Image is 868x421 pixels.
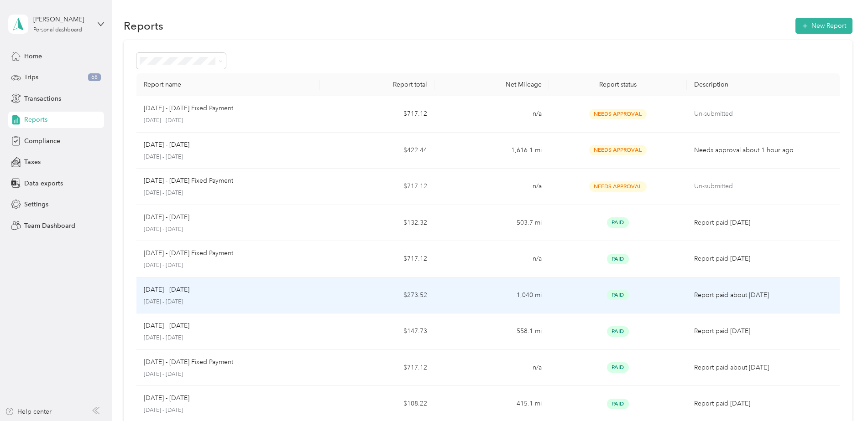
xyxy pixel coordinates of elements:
[144,321,189,331] p: [DATE] - [DATE]
[144,262,313,270] p: [DATE] - [DATE]
[434,350,549,386] td: n/a
[144,140,189,150] p: [DATE] - [DATE]
[320,241,434,277] td: $717.12
[434,277,549,314] td: 1,040 mi
[24,51,42,61] span: Home
[434,96,549,133] td: n/a
[694,145,832,155] p: Needs approval about 1 hour ago
[24,115,47,124] span: Reports
[24,136,60,146] span: Compliance
[607,290,629,300] span: Paid
[434,73,549,96] th: Net Mileage
[24,200,48,209] span: Settings
[589,145,647,155] span: Needs Approval
[24,94,61,103] span: Transactions
[694,181,832,191] p: Un-submitted
[687,73,840,96] th: Description
[320,277,434,314] td: $273.52
[434,205,549,241] td: 503.7 mi
[589,109,647,119] span: Needs Approval
[144,334,313,342] p: [DATE] - [DATE]
[24,72,38,82] span: Trips
[124,21,163,31] h1: Reports
[607,399,629,409] span: Paid
[24,157,41,167] span: Taxes
[607,326,629,337] span: Paid
[795,18,852,34] button: New Report
[144,176,233,186] p: [DATE] - [DATE] Fixed Payment
[33,27,82,33] div: Personal dashboard
[144,226,313,234] p: [DATE] - [DATE]
[320,169,434,205] td: $717.12
[144,117,313,125] p: [DATE] - [DATE]
[24,179,63,188] span: Data exports
[694,109,832,119] p: Un-submitted
[88,73,101,82] span: 68
[434,241,549,277] td: n/a
[607,362,629,373] span: Paid
[817,370,868,421] iframe: Everlance-gr Chat Button Frame
[694,254,832,264] p: Report paid [DATE]
[320,313,434,350] td: $147.73
[694,326,832,336] p: Report paid [DATE]
[144,212,189,222] p: [DATE] - [DATE]
[33,15,90,24] div: [PERSON_NAME]
[434,169,549,205] td: n/a
[320,350,434,386] td: $717.12
[144,153,313,161] p: [DATE] - [DATE]
[5,407,52,416] button: Help center
[144,285,189,295] p: [DATE] - [DATE]
[144,248,233,258] p: [DATE] - [DATE] Fixed Payment
[144,103,233,113] p: [DATE] - [DATE] Fixed Payment
[694,399,832,409] p: Report paid [DATE]
[24,221,75,231] span: Team Dashboard
[144,357,233,367] p: [DATE] - [DATE] Fixed Payment
[694,290,832,300] p: Report paid about [DATE]
[694,218,832,228] p: Report paid [DATE]
[434,313,549,350] td: 558.1 mi
[320,133,434,169] td: $422.44
[144,298,313,306] p: [DATE] - [DATE]
[434,133,549,169] td: 1,616.1 mi
[320,205,434,241] td: $132.32
[694,363,832,373] p: Report paid about [DATE]
[320,96,434,133] td: $717.12
[556,81,679,88] div: Report status
[607,217,629,228] span: Paid
[607,254,629,264] span: Paid
[589,181,647,192] span: Needs Approval
[144,406,313,415] p: [DATE] - [DATE]
[144,189,313,197] p: [DATE] - [DATE]
[144,370,313,379] p: [DATE] - [DATE]
[136,73,320,96] th: Report name
[144,393,189,403] p: [DATE] - [DATE]
[320,73,434,96] th: Report total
